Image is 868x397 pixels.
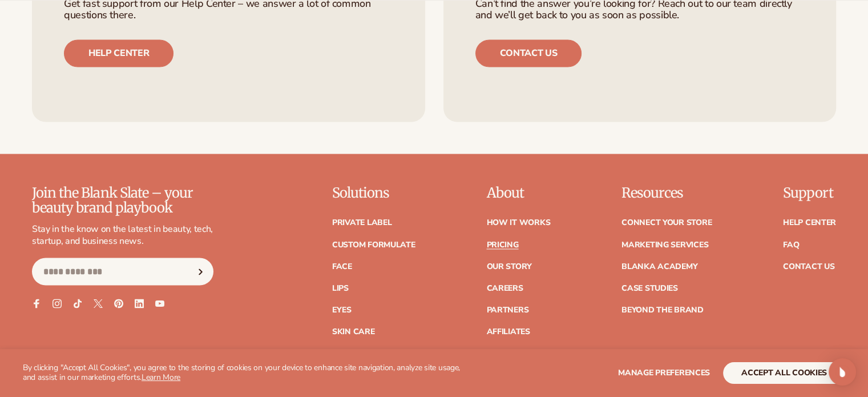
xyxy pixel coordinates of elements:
[486,186,550,200] p: About
[332,262,352,270] a: Face
[621,306,704,314] a: Beyond the brand
[486,262,531,270] a: Our Story
[486,306,528,314] a: Partners
[829,358,856,386] div: Open Intercom Messenger
[486,327,530,335] a: Affiliates
[621,240,708,248] a: Marketing services
[618,367,710,378] span: Manage preferences
[621,284,678,292] a: Case Studies
[486,219,550,227] a: How It Works
[783,240,799,248] a: FAQ
[332,284,349,292] a: Lips
[783,186,836,200] p: Support
[621,186,712,200] p: Resources
[188,258,213,285] button: Subscribe
[32,223,213,247] p: Stay in the know on the latest in beauty, tech, startup, and business news.
[783,219,836,227] a: Help Center
[621,262,697,270] a: Blanka Academy
[332,306,352,314] a: Eyes
[332,219,391,227] a: Private label
[475,39,582,67] a: Contact us
[332,240,415,248] a: Custom formulate
[142,372,180,383] a: Learn More
[32,186,213,216] p: Join the Blank Slate – your beauty brand playbook
[332,327,374,335] a: Skin Care
[64,39,173,67] a: Help center
[486,284,523,292] a: Careers
[23,363,473,383] p: By clicking "Accept All Cookies", you agree to the storing of cookies on your device to enhance s...
[486,240,518,248] a: Pricing
[723,362,845,384] button: accept all cookies
[618,362,710,384] button: Manage preferences
[783,262,834,270] a: Contact Us
[332,186,415,200] p: Solutions
[621,219,712,227] a: Connect your store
